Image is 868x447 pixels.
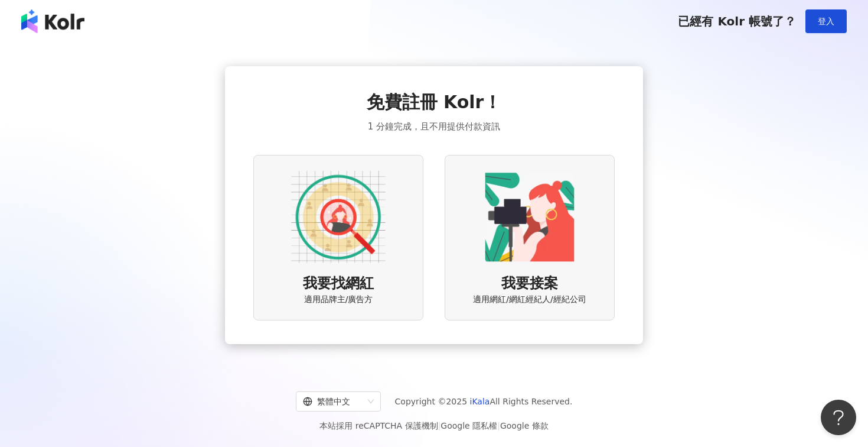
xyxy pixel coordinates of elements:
span: 已經有 Kolr 帳號了？ [678,14,796,28]
span: 登入 [818,17,834,26]
iframe: Help Scout Beacon - Open [821,400,856,435]
img: KOL identity option [482,170,577,264]
span: | [438,421,441,430]
span: | [497,421,500,430]
button: 登入 [805,9,847,33]
span: Copyright © 2025 All Rights Reserved. [395,394,573,409]
span: 本站採用 reCAPTCHA 保護機制 [319,419,548,433]
img: AD identity option [291,170,386,264]
a: Google 隱私權 [440,421,497,430]
a: iKala [470,397,490,406]
span: 我要接案 [501,274,558,294]
span: 我要找網紅 [303,274,374,294]
span: 適用網紅/網紅經紀人/經紀公司 [473,294,586,306]
span: 1 分鐘完成，且不用提供付款資訊 [368,119,500,134]
div: 繁體中文 [303,392,363,411]
a: Google 條款 [500,421,549,430]
img: logo [21,9,84,33]
span: 免費註冊 Kolr！ [367,90,502,115]
span: 適用品牌主/廣告方 [304,294,373,306]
